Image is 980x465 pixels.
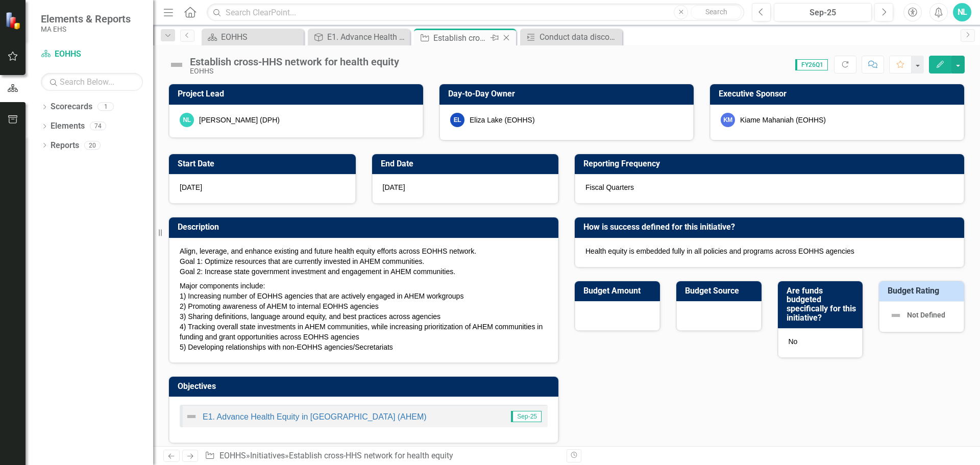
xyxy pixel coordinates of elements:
[51,101,92,113] a: Scorecards
[721,113,735,127] div: KM
[433,32,488,44] div: Establish cross-HHS network for health equity
[199,115,280,125] div: [PERSON_NAME] (DPH)
[448,89,689,99] h3: Day-to-Day Owner
[685,286,756,296] h3: Budget Source
[5,11,23,30] img: ClearPoint Strategy
[250,451,285,460] a: Initiatives
[789,337,798,346] span: No
[51,120,85,132] a: Elements
[185,410,198,423] img: Not Defined
[583,223,959,232] h3: How is success defined for this initiative?
[178,159,351,168] h3: Start Date
[51,140,79,152] a: Reports
[205,450,559,462] div: » »
[180,113,194,127] div: NL
[575,174,964,204] div: Fiscal Quarters
[180,257,424,265] span: Goal 1: Optimize resources that are currently invested in AHEM communities.
[381,159,554,168] h3: End Date
[168,57,185,73] img: Not Defined
[888,286,959,296] h3: Budget Rating
[795,59,828,70] span: FY26Q1
[190,67,399,75] div: EOHHS
[203,412,427,421] a: E1. Advance Health Equity in [GEOGRAPHIC_DATA] (AHEM)
[310,31,407,43] a: E1. Advance Health Equity in [GEOGRAPHIC_DATA] (AHEM)
[523,31,620,43] a: Conduct data discovery sessions with EOHHS agencies to identify technical challenges to advancing...
[178,382,553,391] h3: Objectives
[207,4,744,21] input: Search ClearPoint...
[383,183,405,191] span: [DATE]
[327,31,407,43] div: E1. Advance Health Equity in [GEOGRAPHIC_DATA] (AHEM)
[511,411,542,422] span: Sep-25
[178,89,418,99] h3: Project Lead
[289,451,453,460] div: Establish cross-HHS network for health equity
[719,89,959,99] h3: Executive Sponsor
[84,141,101,150] div: 20
[890,309,902,322] img: Not Defined
[190,56,399,67] div: Establish cross-HHS network for health equity
[705,8,727,16] span: Search
[777,7,868,19] div: Sep-25
[90,122,106,131] div: 74
[774,3,872,21] button: Sep-25
[180,183,202,191] span: [DATE]
[180,282,265,290] span: Major components include:
[180,302,379,310] span: 2) Promoting awareness of AHEM to internal EOHHS agencies
[180,312,440,321] span: 3) Sharing definitions, language around equity, and best practices across agencies
[41,13,131,25] span: Elements & Reports
[204,31,301,43] a: EOHHS
[787,286,858,322] h3: Are funds budgeted specifically for this initiative?
[178,223,553,232] h3: Description
[583,286,655,296] h3: Budget Amount
[907,311,945,319] span: Not Defined
[221,31,301,43] div: EOHHS
[691,5,742,19] button: Search
[953,3,971,21] button: NL
[41,25,131,33] small: MA EHS
[219,451,246,460] a: EOHHS
[450,113,464,127] div: EL
[585,246,953,256] p: Health equity is embedded fully in all policies and programs across EOHHS agencies
[180,343,393,351] span: 5) Developing relationships with non-EOHHS agencies/Secretariats
[540,31,620,43] div: Conduct data discovery sessions with EOHHS agencies to identify technical challenges to advancing...
[180,292,463,300] span: 1) Increasing number of EOHHS agencies that are actively engaged in AHEM workgroups
[180,323,543,341] span: 4) Tracking overall state investments in AHEM communities, while increasing prioritization of AHE...
[470,115,535,125] div: Eliza Lake (EOHHS)
[41,48,143,60] a: EOHHS
[180,247,476,255] span: Align, leverage, and enhance existing and future health equity efforts across EOHHS network.
[740,115,826,125] div: Kiame Mahaniah (EOHHS)
[180,267,455,276] span: Goal 2: Increase state government investment and engagement in AHEM communities.
[583,159,959,168] h3: Reporting Frequency
[41,73,143,91] input: Search Below...
[97,103,114,111] div: 1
